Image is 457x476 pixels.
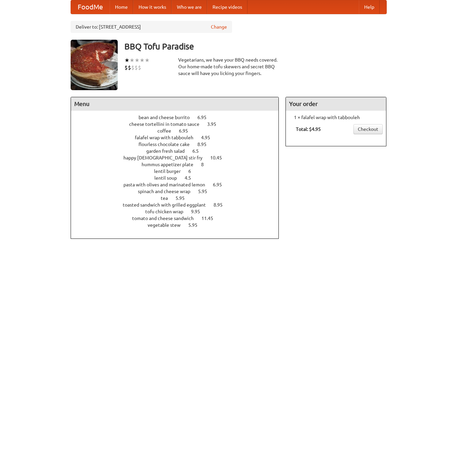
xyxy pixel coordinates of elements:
[172,0,207,14] a: Who we are
[145,57,150,64] li: ★
[145,209,190,214] span: tofu chicken wrap
[139,115,196,120] span: bean and cheese burrito
[124,40,387,53] h3: BBQ Tofu Paradise
[146,148,191,154] span: garden fresh salad
[207,0,247,14] a: Recipe videos
[139,142,196,147] span: flourless chocolate cake
[123,155,234,160] a: happy [DEMOGRAPHIC_DATA] stir fry 10.45
[201,216,220,221] span: 11.45
[123,202,235,208] a: toasted sandwich with grilled eggplant 8.95
[135,135,200,140] span: falafel wrap with tabbouleh
[131,64,135,71] li: $
[188,169,198,174] span: 6
[192,148,205,154] span: 6.5
[71,97,279,111] h4: Menu
[123,182,212,187] span: pasta with olives and marinated lemon
[191,209,207,214] span: 9.95
[142,162,216,167] a: hummus appetizer plate 8
[157,128,200,134] a: coffee 6.95
[197,142,213,147] span: 8.95
[146,148,211,154] a: garden fresh salad 6.5
[188,222,204,228] span: 5.95
[176,195,191,201] span: 5.95
[139,142,219,147] a: flourless chocolate cake 8.95
[148,222,187,228] span: vegetable stew
[178,57,279,77] div: Vegetarians, we have your BBQ needs covered. Our home-made tofu skewers and secret BBQ sauce will...
[132,216,200,221] span: tomato and cheese sandwich
[296,126,321,132] b: Total: $4.95
[201,135,217,140] span: 4.95
[213,182,229,187] span: 6.95
[145,209,213,214] a: tofu chicken wrap 9.95
[129,57,135,64] li: ★
[110,0,133,14] a: Home
[129,121,206,127] span: cheese tortellini in tomato sauce
[124,64,128,71] li: $
[132,216,226,221] a: tomato and cheese sandwich 11.45
[289,114,383,121] li: 1 × falafel wrap with tabbouleh
[157,128,178,134] span: coffee
[161,195,175,201] span: tea
[133,0,172,14] a: How it works
[353,124,383,134] a: Checkout
[123,182,234,187] a: pasta with olives and marinated lemon 6.95
[148,222,210,228] a: vegetable stew 5.95
[71,40,118,90] img: angular.jpg
[286,97,386,111] h4: Your order
[135,64,138,71] li: $
[359,0,380,14] a: Help
[71,0,110,14] a: FoodMe
[185,175,198,181] span: 4.5
[140,57,145,64] li: ★
[71,21,232,33] div: Deliver to: [STREET_ADDRESS]
[123,155,209,160] span: happy [DEMOGRAPHIC_DATA] stir fry
[207,121,223,127] span: 3.95
[128,64,131,71] li: $
[138,189,197,194] span: spinach and cheese wrap
[161,195,197,201] a: tea 5.95
[201,162,211,167] span: 8
[154,175,184,181] span: lentil soup
[197,115,213,120] span: 6.95
[142,162,200,167] span: hummus appetizer plate
[214,202,229,208] span: 8.95
[135,135,223,140] a: falafel wrap with tabbouleh 4.95
[154,175,203,181] a: lentil soup 4.5
[138,189,220,194] a: spinach and cheese wrap 5.95
[124,57,129,64] li: ★
[198,189,214,194] span: 5.95
[135,57,140,64] li: ★
[139,115,219,120] a: bean and cheese burrito 6.95
[210,155,229,160] span: 10.45
[211,24,227,30] a: Change
[154,169,203,174] a: lentil burger 6
[138,64,141,71] li: $
[123,202,213,208] span: toasted sandwich with grilled eggplant
[154,169,187,174] span: lentil burger
[179,128,195,134] span: 6.95
[129,121,229,127] a: cheese tortellini in tomato sauce 3.95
